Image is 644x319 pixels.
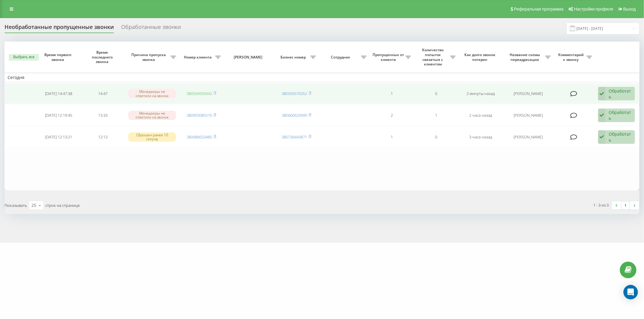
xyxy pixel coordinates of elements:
[81,127,125,147] td: 12:13
[282,134,307,140] a: 380736443871
[282,91,307,96] a: 380505570352
[503,84,554,104] td: [PERSON_NAME]
[187,91,212,96] a: 380506935942
[41,52,76,62] span: Время первого звонка
[81,105,125,126] td: 13:33
[9,54,39,61] button: Выбрать все
[5,203,27,208] span: Показывать
[81,84,125,104] td: 14:47
[594,202,609,208] div: 1 - 3 из 3
[36,105,81,126] td: [DATE] 12:19:45
[609,109,632,121] div: Обработать
[370,127,414,147] td: 1
[459,127,503,147] td: 3 часа назад
[609,88,632,99] div: Обработать
[503,127,554,147] td: [PERSON_NAME]
[414,105,458,126] td: 1
[282,112,307,118] a: 380660620999
[187,134,212,140] a: 380686633485
[621,201,630,210] a: 1
[187,112,212,118] a: 380993085570
[623,7,636,11] span: Выход
[128,111,176,120] div: Менеджеры не ответили на звонок
[414,127,458,147] td: 0
[128,89,176,98] div: Менеджеры не ответили на звонок
[322,55,361,60] span: Сотрудник
[5,24,114,33] div: Необработанные пропущенные звонки
[557,52,587,62] span: Комментарий к звонку
[128,52,171,62] span: Причина пропуска звонка
[459,105,503,126] td: 2 часа назад
[459,84,503,104] td: 2 минуты назад
[277,55,310,60] span: Бизнес номер
[86,50,120,64] span: Время последнего звонка
[506,52,545,62] span: Название схемы переадресации
[36,127,81,147] td: [DATE] 12:13:21
[609,131,632,143] div: Обработать
[574,7,613,11] span: Настройки профиля
[370,105,414,126] td: 2
[121,24,181,33] div: Обработанные звонки
[370,84,414,104] td: 1
[414,84,458,104] td: 0
[31,202,36,208] div: 25
[463,52,498,62] span: Как долго звонок потерян
[36,84,81,104] td: [DATE] 14:47:38
[45,203,80,208] span: строк на странице
[182,55,215,60] span: Номер клиента
[417,48,450,66] span: Количество попыток связаться с клиентом
[229,55,269,60] span: [PERSON_NAME]
[623,285,638,299] div: Open Intercom Messenger
[514,7,563,11] span: Реферальная программа
[373,52,405,62] span: Пропущенных от клиента
[503,105,554,126] td: [PERSON_NAME]
[128,132,176,141] div: Сброшен ранее 10 секунд
[5,73,639,82] td: Сегодня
